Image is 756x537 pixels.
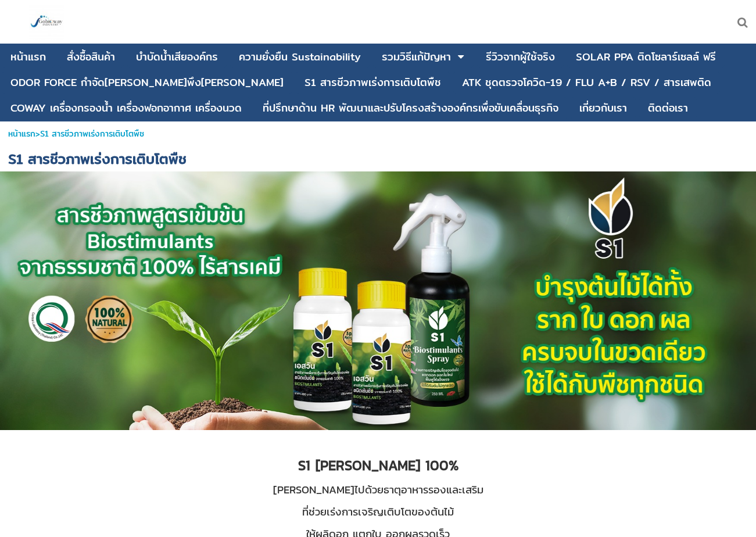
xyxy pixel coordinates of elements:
[10,52,46,62] div: หน้าแรก
[648,103,688,113] div: ติดต่อเรา
[462,77,711,88] div: ATK ชุดตรวจโควิด-19 / FLU A+B / RSV / สารเสพติด
[239,46,361,68] a: ความยั่งยืน Sustainability
[579,97,627,119] a: เกี่ยวกับเรา
[304,71,441,94] a: S1 สารชีวภาพเร่งการเติบโตพืช
[263,97,558,119] a: ที่ปรึกษาด้าน HR พัฒนาและปรับโครงสร้างองค์กรเพื่อขับเคลื่อนธุรกิจ
[136,52,218,62] div: บําบัดน้ำเสียองค์กร
[462,71,711,94] a: ATK ชุดตรวจโควิด-19 / FLU A+B / RSV / สารเสพติด
[298,455,458,475] span: S1 [PERSON_NAME] 100%
[10,46,46,68] a: หน้าแรก
[67,46,115,68] a: สั่งซื้อสินค้า
[302,503,454,520] span: ที่ช่วยเร่งการเจริญเติบโตของต้นไม้
[10,77,284,88] div: ODOR FORCE กำจัด[PERSON_NAME]พึง[PERSON_NAME]
[10,103,242,113] div: COWAY เครื่องกรองน้ำ เครื่องฟอกอากาศ เครื่องนวด
[486,52,555,62] div: รีวิวจากผู้ใช้จริง
[263,103,558,113] div: ที่ปรึกษาด้าน HR พัฒนาและปรับโครงสร้างองค์กรเพื่อขับเคลื่อนธุรกิจ
[304,77,441,88] div: S1 สารชีวภาพเร่งการเติบโตพืช
[10,71,284,94] a: ODOR FORCE กำจัด[PERSON_NAME]พึง[PERSON_NAME]
[29,5,64,40] img: large-1644130236041.jpg
[136,46,218,68] a: บําบัดน้ำเสียองค์กร
[648,97,688,119] a: ติดต่อเรา
[576,46,716,68] a: SOLAR PPA ติดโซลาร์เซลล์ ฟรี
[8,127,35,140] a: หน้าแรก
[40,127,144,140] span: S1 สารชีวภาพเร่งการเติบโตพืช
[486,46,555,68] a: รีวิวจากผู้ใช้จริง
[382,52,451,62] div: รวมวิธีแก้ปัญหา
[239,52,361,62] div: ความยั่งยืน Sustainability
[273,481,483,497] span: [PERSON_NAME]ไปด้วยธาตุอาหารรองและเสริม
[382,46,451,68] a: รวมวิธีแก้ปัญหา
[8,148,187,170] span: S1 สารชีวภาพเร่งการเติบโตพืช
[67,52,115,62] div: สั่งซื้อสินค้า
[576,52,716,62] div: SOLAR PPA ติดโซลาร์เซลล์ ฟรี
[10,97,242,119] a: COWAY เครื่องกรองน้ำ เครื่องฟอกอากาศ เครื่องนวด
[579,103,627,113] div: เกี่ยวกับเรา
